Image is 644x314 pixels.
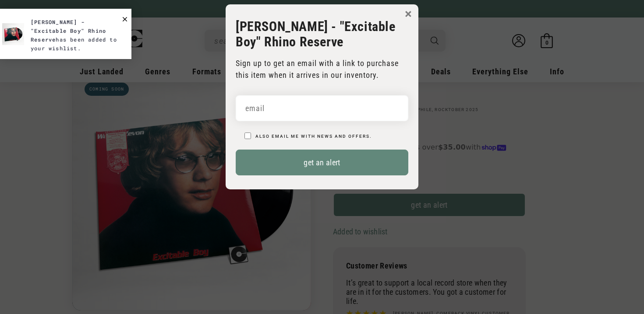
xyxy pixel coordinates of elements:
[236,57,408,81] p: Sign up to get an email with a link to purchase this item when it arrives in our inventory.
[236,95,408,121] input: email
[236,19,408,49] h3: [PERSON_NAME] - "Excitable Boy" Rhino Reserve
[123,14,127,23] button: Close Notification
[31,18,106,43] span: [PERSON_NAME] - "Excitable Boy" Rhino Reserve
[405,7,412,21] button: ×
[255,134,372,139] label: Also email me with news and offers.
[24,11,129,57] div: has been added to your wishlist.
[236,150,408,175] button: get an alert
